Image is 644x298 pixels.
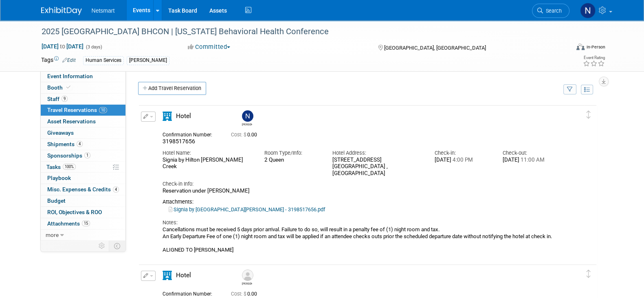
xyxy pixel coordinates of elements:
span: 9 [62,96,68,102]
td: Tags [41,56,76,65]
div: Tricia Zerger [240,270,254,285]
a: Signia by [GEOGRAPHIC_DATA][PERSON_NAME] - 3198517656.pdf [169,206,325,213]
span: 3198517656 [163,138,195,145]
div: Check-in: [434,149,490,157]
span: to [59,43,66,50]
div: Confirmation Number: [163,129,219,138]
span: Asset Reservations [47,118,96,125]
div: Human Services [83,56,124,65]
a: Event Information [41,71,125,82]
span: 4 [113,186,119,193]
span: Hotel [176,112,191,120]
span: 4 [77,141,83,147]
a: Booth [41,82,125,93]
a: Tasks100% [41,162,125,173]
span: 0.00 [231,132,260,138]
a: Attachments15 [41,218,125,229]
i: Click and drag to move item [587,270,591,278]
span: more [46,232,59,238]
i: Filter by Traveler [567,87,573,92]
a: Search [532,4,569,18]
a: Staff9 [41,94,125,105]
span: Cost: $ [231,291,247,297]
div: Event Rating [582,56,604,60]
span: Event Information [47,73,93,79]
span: [GEOGRAPHIC_DATA], [GEOGRAPHIC_DATA] [384,45,486,51]
div: Attachments: [163,199,558,205]
span: Search [543,8,562,14]
div: Hotel Name: [163,149,252,157]
i: Hotel [163,112,172,121]
div: Hotel Address: [332,149,422,157]
i: Click and drag to move item [587,111,591,119]
a: Add Travel Reservation [138,82,206,95]
span: 15 [82,220,90,226]
div: Cancellations must be received 5 days prior arrival. Failure to do so, will result in a penalty f... [163,226,558,253]
a: Misc. Expenses & Credits4 [41,184,125,195]
img: ExhibitDay [41,7,82,15]
div: Tricia Zerger [242,281,252,285]
span: [DATE] [DATE] [41,43,84,50]
span: 0.00 [231,291,260,297]
span: Staff [47,96,68,102]
span: 4:00 PM [451,157,473,163]
div: Reservation under [PERSON_NAME] [163,188,558,195]
span: Booth [47,84,72,91]
i: Booth reservation complete [66,85,70,90]
span: Shipments [47,141,83,147]
img: Nina Finn [580,3,596,18]
div: Signia by Hilton [PERSON_NAME] Creek [163,157,252,171]
div: In-Person [586,44,605,50]
a: ROI, Objectives & ROO [41,207,125,218]
div: Nina Finn [240,110,254,126]
a: more [41,230,125,241]
img: Format-Inperson.png [576,44,585,50]
span: 100% [63,164,76,170]
a: Budget [41,195,125,206]
span: Tasks [46,164,76,170]
span: Hotel [176,272,191,279]
div: Confirmation Number: [163,289,219,297]
div: Check-out: [502,149,558,157]
span: Budget [47,197,66,204]
span: Attachments [47,220,90,227]
span: Giveaways [47,129,74,136]
span: 11:00 AM [519,157,544,163]
div: Event Format [521,42,605,55]
span: Playbook [47,175,71,181]
span: Misc. Expenses & Credits [47,186,119,193]
img: Nina Finn [242,110,253,122]
a: Playbook [41,173,125,184]
span: Travel Reservations [47,107,107,113]
div: [PERSON_NAME] [127,56,169,65]
a: Edit [62,57,76,63]
a: Giveaways [41,127,125,138]
div: [DATE] [434,157,490,164]
div: [STREET_ADDRESS] [GEOGRAPHIC_DATA] , [GEOGRAPHIC_DATA] [332,157,422,177]
button: Committed [185,43,233,51]
span: 1 [84,152,90,158]
span: Netsmart [92,7,115,14]
div: Notes: [163,219,558,226]
td: Toggle Event Tabs [109,241,125,251]
span: Cost: $ [231,132,247,138]
span: 10 [99,107,107,113]
div: Room Type/Info: [264,149,320,157]
div: 2 Queen [264,157,320,163]
span: (3 days) [85,44,102,50]
span: ROI, Objectives & ROO [47,209,102,215]
div: 2025 [GEOGRAPHIC_DATA] BHCON | [US_STATE] Behavioral Health Conference [39,24,557,39]
a: Shipments4 [41,139,125,150]
td: Personalize Event Tab Strip [95,241,109,251]
a: Sponsorships1 [41,150,125,161]
a: Asset Reservations [41,116,125,127]
div: Check-in Info: [163,180,558,188]
div: Nina Finn [242,122,252,126]
div: [DATE] [502,157,558,164]
img: Tricia Zerger [242,270,253,281]
a: Travel Reservations10 [41,105,125,116]
span: Sponsorships [47,152,90,159]
i: Hotel [163,271,172,280]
